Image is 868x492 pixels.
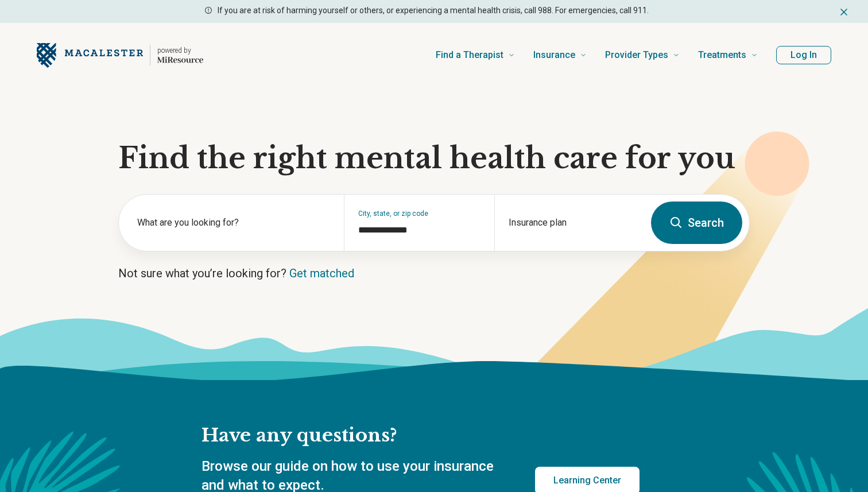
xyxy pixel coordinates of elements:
p: powered by [157,46,203,55]
button: Dismiss [838,5,850,18]
span: Treatments [698,47,746,63]
span: Find a Therapist [436,47,503,63]
span: Provider Types [605,47,668,63]
p: If you are at risk of harming yourself or others, or experiencing a mental health crisis, call 98... [218,5,649,17]
a: Insurance [533,32,587,78]
label: What are you looking for? [137,216,330,230]
p: Not sure what you’re looking for? [118,265,750,281]
h1: Find the right mental health care for you [118,141,750,176]
a: Find a Therapist [436,32,515,78]
span: Insurance [533,47,575,63]
h2: Have any questions? [201,424,640,448]
button: Search [651,202,742,244]
a: Get matched [289,266,354,280]
button: Log In [776,46,831,64]
a: Home page [37,37,203,73]
a: Treatments [698,32,758,78]
a: Provider Types [605,32,680,78]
